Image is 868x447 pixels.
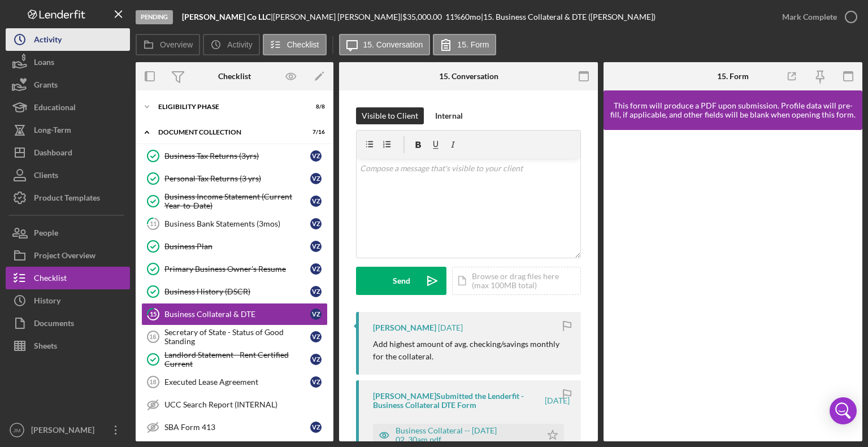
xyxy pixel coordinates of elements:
[150,220,157,227] tspan: 11
[402,12,445,21] div: $35,000.00
[771,6,862,28] button: Mark Complete
[310,286,322,297] div: V Z
[141,393,328,416] a: UCC Search Report (INTERNAL)
[717,72,749,81] div: 15. Form
[782,6,837,28] div: Mark Complete
[141,235,328,258] a: Business PlanVZ
[373,323,436,332] div: [PERSON_NAME]
[182,12,273,21] div: |
[28,419,102,444] div: [PERSON_NAME]
[310,173,322,184] div: V Z
[149,333,156,340] tspan: 16
[6,335,130,357] button: Sheets
[136,34,200,55] button: Overview
[34,335,57,360] div: Sheets
[6,289,130,312] a: History
[310,241,322,252] div: V Z
[164,219,310,228] div: Business Bank Statements (3mos)
[609,101,857,119] div: This form will produce a PDF upon submission. Profile data will pre-fill, if applicable, and othe...
[545,396,570,405] time: 2025-07-02 06:30
[14,427,21,433] text: JM
[396,426,536,444] div: Business Collateral -- [DATE] 02_30am.pdf
[310,196,322,207] div: V Z
[158,103,297,110] div: Eligibility Phase
[164,242,310,251] div: Business Plan
[615,141,852,430] iframe: Lenderfit form
[305,103,325,110] div: 8 / 8
[160,40,193,49] label: Overview
[435,107,463,124] div: Internal
[164,423,310,432] div: SBA Form 413
[373,392,543,410] div: [PERSON_NAME] Submitted the Lenderfit - Business Collateral DTE Form
[141,280,328,303] a: Business History (DSCR)VZ
[429,107,468,124] button: Internal
[339,34,431,55] button: 15. Conversation
[356,107,424,124] button: Visible to Client
[310,331,322,342] div: V Z
[310,263,322,275] div: V Z
[182,12,271,21] b: [PERSON_NAME] Co LLC
[457,40,489,49] label: 15. Form
[310,309,322,320] div: V Z
[310,376,322,388] div: V Z
[164,310,310,319] div: Business Collateral & DTE
[149,379,156,385] tspan: 18
[227,40,252,49] label: Activity
[141,303,328,326] a: 15Business Collateral & DTEVZ
[164,350,310,368] div: Landlord Statement - Rent Certified Current
[373,424,564,446] button: Business Collateral -- [DATE] 02_30am.pdf
[141,348,328,371] a: Landlord Statement - Rent Certified CurrentVZ
[141,190,328,212] a: Business Income Statement (Current Year-to-Date)VZ
[141,416,328,439] a: SBA Form 413VZ
[164,400,327,409] div: UCC Search Report (INTERNAL)
[164,287,310,296] div: Business History (DSCR)
[373,338,570,363] p: Add highest amount of avg. checking/savings monthly for the collateral.
[164,264,310,274] div: Primary Business Owner's Resume
[310,218,322,229] div: V Z
[164,151,310,160] div: Business Tax Returns (3yrs)
[164,174,310,183] div: Personal Tax Returns (3 yrs)
[141,258,328,280] a: Primary Business Owner's ResumeVZ
[141,326,328,348] a: 16Secretary of State - Status of Good StandingVZ
[310,354,322,365] div: V Z
[438,323,463,332] time: 2025-07-15 18:19
[830,397,857,424] div: Open Intercom Messenger
[141,371,328,393] a: 18Executed Lease AgreementVZ
[6,267,130,289] button: Checklist
[433,34,496,55] button: 15. Form
[393,267,410,295] div: Send
[203,34,259,55] button: Activity
[287,40,319,49] label: Checklist
[34,267,67,292] div: Checklist
[141,212,328,235] a: 11Business Bank Statements (3mos)VZ
[356,267,446,295] button: Send
[6,312,130,335] button: Documents
[310,422,322,433] div: V Z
